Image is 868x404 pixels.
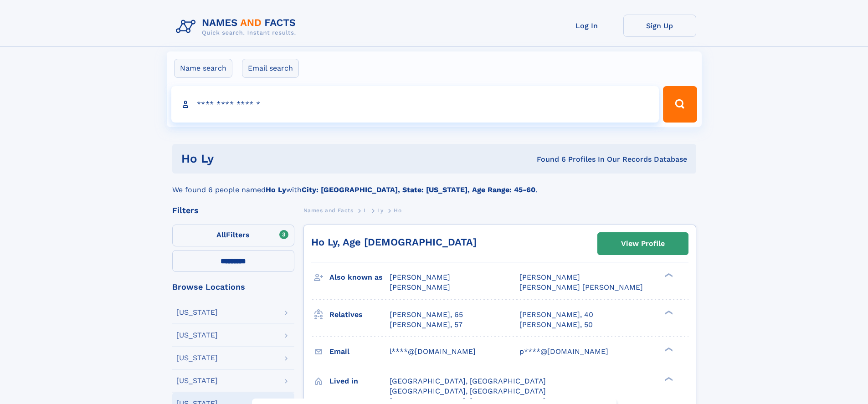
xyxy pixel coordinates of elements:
[663,86,697,123] button: Search Button
[390,310,463,320] a: [PERSON_NAME], 65
[550,15,623,37] a: Log In
[172,283,294,291] div: Browse Locations
[377,205,383,216] a: Ly
[174,59,232,78] label: Name search
[302,185,535,194] b: City: [GEOGRAPHIC_DATA], State: [US_STATE], Age Range: 45-60
[176,309,218,316] div: [US_STATE]
[621,233,665,254] div: View Profile
[364,207,367,214] span: L
[663,376,673,382] div: ❯
[519,273,580,281] span: [PERSON_NAME]
[663,272,673,278] div: ❯
[172,15,303,39] img: Logo Names and Facts
[623,15,696,37] a: Sign Up
[390,377,546,385] span: [GEOGRAPHIC_DATA], [GEOGRAPHIC_DATA]
[390,273,450,281] span: [PERSON_NAME]
[390,283,450,291] span: [PERSON_NAME]
[598,233,688,255] a: View Profile
[181,153,375,164] h1: Ho Ly
[329,307,390,322] h3: Relatives
[329,344,390,359] h3: Email
[303,205,354,216] a: Names and Facts
[329,373,390,389] h3: Lived in
[519,320,593,330] a: [PERSON_NAME], 50
[172,225,294,246] label: Filters
[172,206,294,215] div: Filters
[390,387,546,395] span: [GEOGRAPHIC_DATA], [GEOGRAPHIC_DATA]
[266,185,286,194] b: Ho Ly
[329,270,390,285] h3: Also known as
[172,174,696,195] div: We found 6 people named with .
[176,354,218,362] div: [US_STATE]
[663,309,673,315] div: ❯
[375,154,687,164] div: Found 6 Profiles In Our Records Database
[394,207,401,214] span: Ho
[176,332,218,339] div: [US_STATE]
[171,86,659,123] input: search input
[663,346,673,352] div: ❯
[242,59,299,78] label: Email search
[390,320,462,330] a: [PERSON_NAME], 57
[519,283,643,291] span: [PERSON_NAME] [PERSON_NAME]
[216,230,226,239] span: All
[377,207,383,214] span: Ly
[364,205,367,216] a: L
[176,377,218,384] div: [US_STATE]
[519,310,593,320] a: [PERSON_NAME], 40
[311,236,477,248] a: Ho Ly, Age [DEMOGRAPHIC_DATA]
